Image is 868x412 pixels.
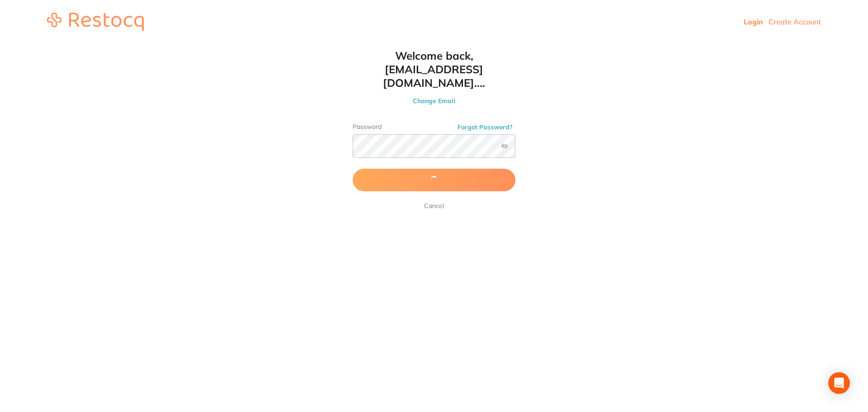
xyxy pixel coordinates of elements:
[335,49,533,90] h1: Welcome back, [EMAIL_ADDRESS][DOMAIN_NAME]....
[769,17,821,26] a: Create Account
[828,372,850,394] div: Open Intercom Messenger
[335,97,533,105] button: Change Email
[455,123,515,131] button: Forgot Password?
[47,13,144,31] img: restocq_logo.svg
[353,123,515,131] label: Password
[422,200,446,211] a: Cancel
[744,17,763,26] a: Login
